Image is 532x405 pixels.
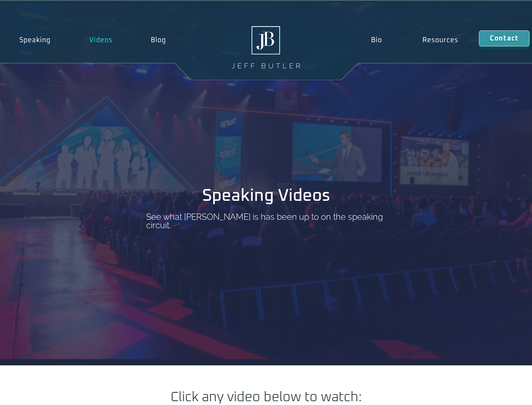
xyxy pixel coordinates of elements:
a: Blog [131,30,185,50]
nav: Menu [350,30,479,50]
h2: Click any video below to watch: [59,391,473,404]
span: Contact [490,35,519,42]
a: Resources [402,30,479,50]
a: Videos [70,30,132,50]
a: Bio [350,30,402,50]
a: Contact [479,30,529,46]
h1: Speaking Videos [202,187,330,204]
p: See what [PERSON_NAME] is has been up to on the speaking circuit. [146,213,386,229]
